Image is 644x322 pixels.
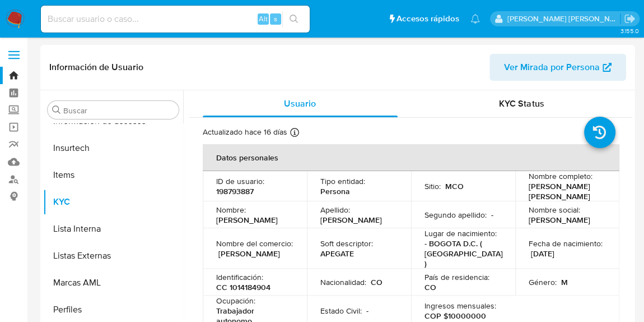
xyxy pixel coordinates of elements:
p: Nombre social : [529,205,580,215]
button: Buscar [52,105,61,114]
p: [PERSON_NAME] [PERSON_NAME] [529,181,601,201]
button: Ver Mirada por Persona [489,54,626,81]
p: Soft descriptor : [320,238,373,249]
p: Estado Civil : [320,306,362,316]
p: CO [424,282,436,292]
p: CO [371,277,382,287]
p: ID de usuario : [216,176,264,186]
p: Ocupación : [216,296,255,306]
p: leonardo.alvarezortiz@mercadolibre.com.co [507,13,620,24]
p: Identificación : [216,272,263,282]
p: Lugar de nacimiento : [424,228,497,238]
button: Lista Interna [43,215,183,242]
button: Marcas AML [43,269,183,296]
input: Buscar usuario o caso... [41,12,310,26]
p: Persona [320,186,350,196]
p: - [491,210,493,220]
span: s [274,13,277,24]
a: Notificaciones [470,14,480,24]
p: País de residencia : [424,272,489,282]
p: APEGATE [320,249,354,259]
p: [DATE] [531,249,554,259]
p: MCO [445,181,464,191]
p: Actualizado hace 16 días [203,127,287,137]
p: [PERSON_NAME] [320,215,382,225]
p: Nombre completo : [529,171,592,181]
span: Alt [259,13,268,24]
button: search-icon [282,11,305,27]
p: Tipo entidad : [320,176,365,186]
p: Fecha de nacimiento : [529,238,603,249]
p: Sitio : [424,181,441,191]
span: Usuario [284,97,316,110]
span: KYC Status [499,97,544,110]
span: Accesos rápidos [396,13,459,25]
p: [PERSON_NAME] [216,215,278,225]
p: Género : [529,277,557,287]
h1: Información de Usuario [49,62,143,73]
p: - BOGOTA D.C. ( [GEOGRAPHIC_DATA] ) [424,238,503,269]
button: Insurtech [43,135,183,162]
p: Ingresos mensuales : [424,301,496,311]
p: CC 1014184904 [216,282,270,292]
p: Apellido : [320,205,350,215]
p: Nacionalidad : [320,277,366,287]
p: [PERSON_NAME] [529,215,590,225]
p: - [366,306,368,316]
p: Nombre del comercio : [216,238,293,249]
p: COP $10000000 [424,311,486,321]
p: 198793887 [216,186,254,196]
p: M [561,277,568,287]
input: Buscar [63,105,174,116]
p: Segundo apellido : [424,210,487,220]
span: Ver Mirada por Persona [504,54,600,81]
th: Datos personales [203,144,619,171]
button: KYC [43,188,183,215]
a: Salir [624,13,636,25]
p: [PERSON_NAME] [218,249,280,259]
button: Listas Externas [43,242,183,269]
p: Nombre : [216,205,246,215]
button: Items [43,162,183,188]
